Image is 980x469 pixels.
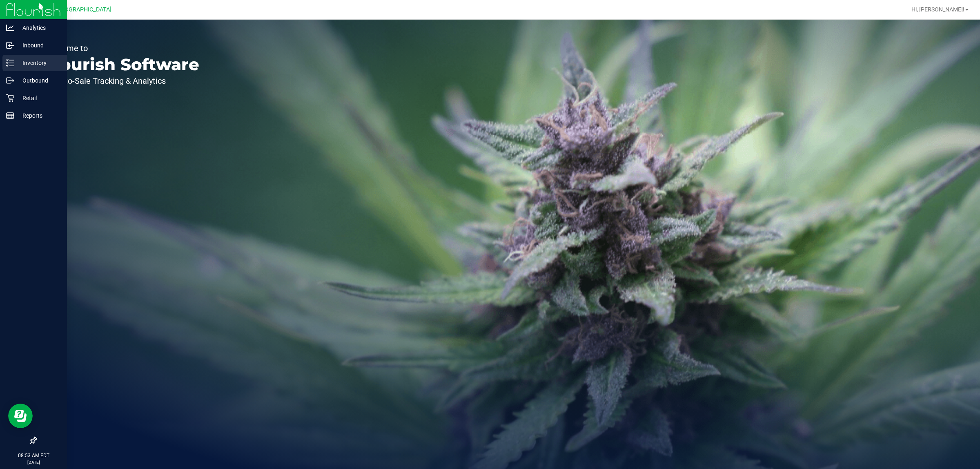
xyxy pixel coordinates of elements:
p: Seed-to-Sale Tracking & Analytics [44,77,199,85]
p: [DATE] [4,459,63,465]
p: Inventory [14,58,63,68]
p: 08:53 AM EDT [4,452,63,459]
p: Inbound [14,40,63,50]
p: Analytics [14,23,63,33]
span: [GEOGRAPHIC_DATA] [56,6,111,13]
inline-svg: Analytics [6,24,14,32]
inline-svg: Reports [6,112,14,120]
inline-svg: Inventory [6,59,14,67]
p: Flourish Software [44,56,199,73]
inline-svg: Outbound [6,76,14,85]
inline-svg: Inbound [6,41,14,49]
inline-svg: Retail [6,94,14,102]
span: Hi, [PERSON_NAME]! [911,6,964,13]
p: Retail [14,93,63,103]
p: Welcome to [44,44,199,52]
p: Outbound [14,76,63,85]
p: Reports [14,111,63,121]
iframe: Resource center [8,404,33,428]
